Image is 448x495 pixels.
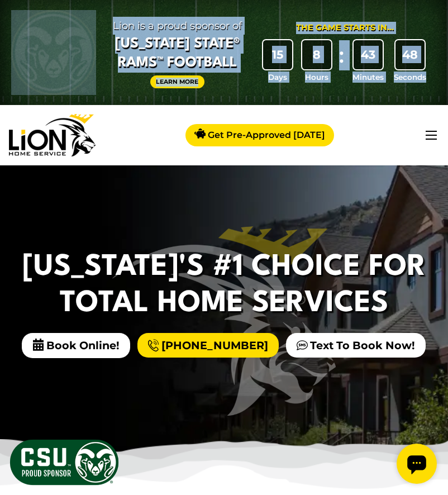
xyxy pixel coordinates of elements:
span: Book Online! [22,333,130,358]
div: 48 [395,40,425,69]
img: CSU Rams logo [11,10,96,95]
h2: [US_STATE]'s #1 Choice For Total Home Services [20,250,428,322]
div: : [336,40,347,83]
span: [US_STATE] State® Rams™ Football [102,35,252,73]
span: Hours [305,72,328,83]
img: CSU Sponsor Badge [8,438,120,487]
div: 43 [354,40,383,69]
span: Days [268,72,287,83]
span: Seconds [394,72,426,83]
span: Minutes [352,72,384,83]
a: Text To Book Now! [286,333,426,358]
div: Open chat widget [4,4,45,45]
span: Lion is a proud sponsor of [102,17,252,35]
a: Learn More [150,75,205,88]
img: Lion Home Service [9,114,96,156]
div: The Game Starts in... [296,22,394,34]
a: Get Pre-Approved [DATE] [185,124,334,146]
div: 15 [263,40,292,69]
div: 8 [302,40,331,69]
a: [PHONE_NUMBER] [137,333,279,358]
